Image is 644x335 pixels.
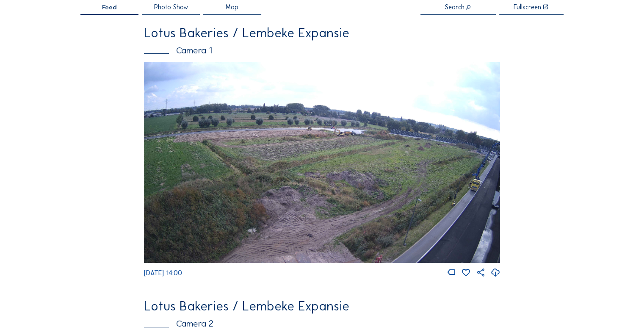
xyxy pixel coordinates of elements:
[102,4,117,10] span: Feed
[154,4,188,10] span: Photo Show
[144,46,500,55] div: Camera 1
[144,300,500,313] div: Lotus Bakeries / Lembeke Expansie
[514,4,541,10] div: Fullscreen
[144,319,500,328] div: Camera 2
[226,4,238,10] span: Map
[144,27,500,40] div: Lotus Bakeries / Lembeke Expansie
[144,62,500,263] img: Image
[144,269,182,277] span: [DATE] 14:00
